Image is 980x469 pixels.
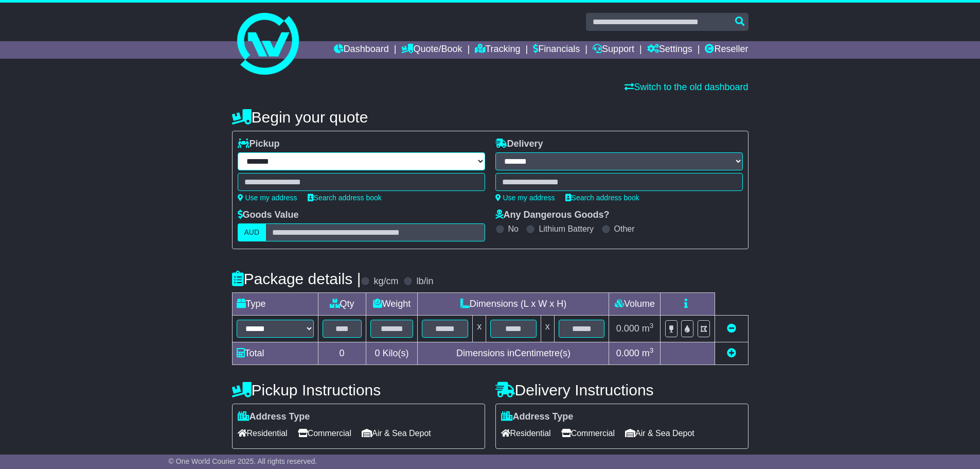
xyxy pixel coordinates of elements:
[650,346,654,354] sup: 3
[232,293,318,316] td: Type
[533,41,580,59] a: Financials
[625,425,694,441] span: Air & Sea Depot
[501,425,551,441] span: Residential
[238,411,310,423] label: Address Type
[473,316,486,342] td: x
[375,348,380,358] span: 0
[238,425,288,441] span: Residential
[508,224,519,234] label: No
[232,342,318,365] td: Total
[642,323,654,334] span: m
[495,381,749,398] h4: Delivery Instructions
[238,210,299,221] label: Goods Value
[561,425,615,441] span: Commercial
[650,322,654,329] sup: 3
[727,323,736,334] a: Remove this item
[418,293,609,316] td: Dimensions (L x W x H)
[366,293,418,316] td: Weight
[616,323,639,334] span: 0.000
[373,276,398,287] label: kg/cm
[238,223,266,241] label: AUD
[609,293,661,316] td: Volume
[539,224,594,234] label: Lithium Battery
[541,316,554,342] td: x
[366,342,418,365] td: Kilo(s)
[647,41,692,59] a: Settings
[308,194,382,202] a: Search address book
[593,41,634,59] a: Support
[401,41,462,59] a: Quote/Book
[475,41,520,59] a: Tracking
[232,270,361,287] h4: Package details |
[298,425,351,441] span: Commercial
[362,425,431,441] span: Air & Sea Depot
[495,194,555,202] a: Use my address
[616,348,639,358] span: 0.000
[705,41,748,59] a: Reseller
[495,138,543,150] label: Delivery
[169,457,317,465] span: © One World Courier 2025. All rights reserved.
[727,348,736,358] a: Add new item
[642,348,654,358] span: m
[495,210,610,221] label: Any Dangerous Goods?
[565,194,639,202] a: Search address book
[238,138,280,150] label: Pickup
[318,342,366,365] td: 0
[418,342,609,365] td: Dimensions in Centimetre(s)
[614,224,635,234] label: Other
[416,276,433,287] label: lb/in
[501,411,574,423] label: Address Type
[232,381,485,398] h4: Pickup Instructions
[625,82,748,92] a: Switch to the old dashboard
[232,109,749,126] h4: Begin your quote
[318,293,366,316] td: Qty
[238,194,297,202] a: Use my address
[334,41,389,59] a: Dashboard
